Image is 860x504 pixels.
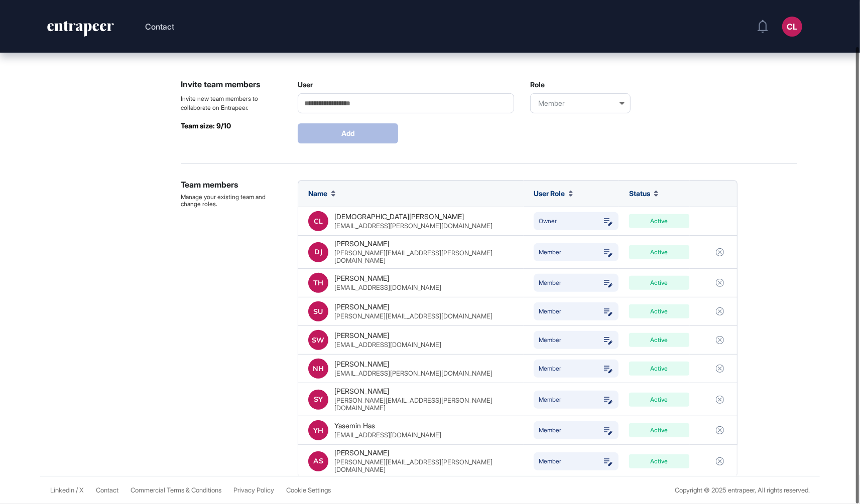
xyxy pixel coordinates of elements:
a: YHYasemin Has[EMAIL_ADDRESS][DOMAIN_NAME] [308,420,445,440]
a: Privacy Policy [233,486,274,494]
div: Manage your existing team and change roles. [181,194,281,208]
a: Cookie Settings [286,486,331,494]
div: User Role [534,190,573,198]
div: Active [629,276,689,290]
div: [PERSON_NAME] [334,387,523,412]
div: Copyright © 2025 entrapeer, All rights reserved. [675,486,810,494]
div: [EMAIL_ADDRESS][DOMAIN_NAME] [334,284,441,291]
a: AS[PERSON_NAME][PERSON_NAME][EMAIL_ADDRESS][PERSON_NAME][DOMAIN_NAME] [308,449,523,473]
div: SW [308,330,328,350]
div: [PERSON_NAME] [334,331,445,349]
div: [DEMOGRAPHIC_DATA][PERSON_NAME] [334,213,496,230]
button: CL [782,17,802,37]
a: NH[PERSON_NAME][EMAIL_ADDRESS][PERSON_NAME][DOMAIN_NAME] [308,359,496,379]
div: Active [629,333,689,347]
a: TH[PERSON_NAME][EMAIL_ADDRESS][DOMAIN_NAME] [308,273,445,293]
div: [PERSON_NAME] [334,449,523,473]
div: CL [308,211,328,231]
div: [EMAIL_ADDRESS][PERSON_NAME][DOMAIN_NAME] [334,370,493,377]
div: [PERSON_NAME] [334,274,445,291]
div: Active [629,393,689,407]
div: [PERSON_NAME] [334,240,523,264]
div: YH [308,420,328,440]
div: NH [308,359,328,379]
div: Status [629,190,658,198]
a: CL[DEMOGRAPHIC_DATA][PERSON_NAME][EMAIL_ADDRESS][PERSON_NAME][DOMAIN_NAME] [308,211,496,231]
a: SW[PERSON_NAME][EMAIL_ADDRESS][DOMAIN_NAME] [308,330,445,350]
div: [PERSON_NAME] [334,303,496,320]
a: DJ[PERSON_NAME][PERSON_NAME][EMAIL_ADDRESS][PERSON_NAME][DOMAIN_NAME] [308,240,523,264]
div: Active [629,423,689,437]
div: [EMAIL_ADDRESS][PERSON_NAME][DOMAIN_NAME] [334,222,493,230]
div: [PERSON_NAME][EMAIL_ADDRESS][PERSON_NAME][DOMAIN_NAME] [334,397,520,412]
label: Role [530,81,545,89]
button: Contact [145,20,174,33]
div: Active [629,304,689,318]
div: [PERSON_NAME] [334,360,496,377]
div: SY [308,390,328,410]
div: Name [308,190,335,198]
div: SU [308,301,328,321]
div: [EMAIL_ADDRESS][DOMAIN_NAME] [334,341,441,349]
div: DJ [308,242,328,262]
div: Yasemin Has [334,422,445,439]
div: AS [308,451,328,471]
a: SU[PERSON_NAME][PERSON_NAME][EMAIL_ADDRESS][DOMAIN_NAME] [308,301,496,321]
div: [EMAIL_ADDRESS][DOMAIN_NAME] [334,431,441,439]
span: Contact [96,486,118,494]
a: entrapeer-logo [46,21,115,40]
a: X [79,486,84,494]
div: Active [629,214,689,228]
div: [PERSON_NAME][EMAIL_ADDRESS][PERSON_NAME][DOMAIN_NAME] [334,458,520,473]
div: [PERSON_NAME][EMAIL_ADDRESS][PERSON_NAME][DOMAIN_NAME] [334,249,520,264]
div: Invite team members [181,78,281,90]
a: Linkedin [50,486,74,494]
div: Active [629,245,689,259]
div: Invite new team members to collaborate on Entrapeer. [181,94,281,112]
a: Commercial Terms & Conditions [131,486,221,494]
div: TH [308,273,328,293]
label: User [298,81,313,89]
span: / [76,486,78,494]
div: Team members [181,180,281,190]
div: [PERSON_NAME][EMAIL_ADDRESS][DOMAIN_NAME] [334,312,493,320]
b: Team size: 9/10 [181,121,231,130]
div: Active [629,362,689,376]
div: Active [629,454,689,468]
a: SY[PERSON_NAME][PERSON_NAME][EMAIL_ADDRESS][PERSON_NAME][DOMAIN_NAME] [308,387,523,412]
